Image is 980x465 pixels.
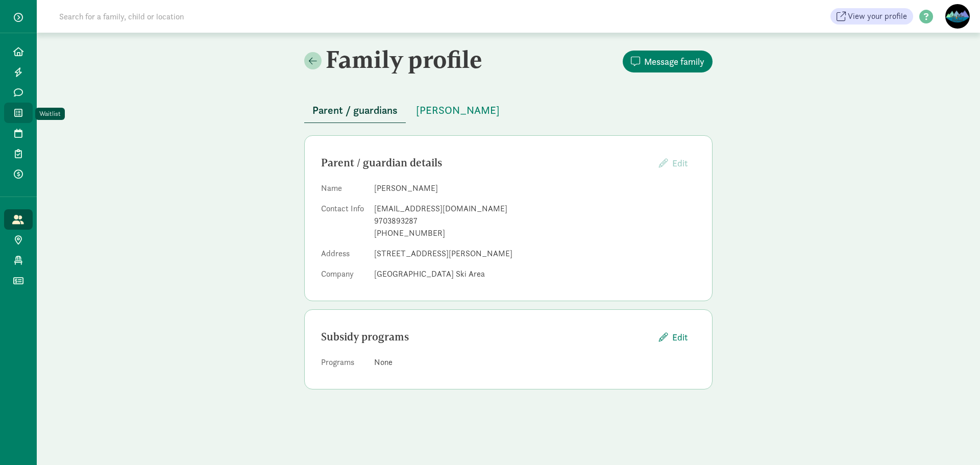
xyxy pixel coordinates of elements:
[374,248,696,260] dd: [STREET_ADDRESS][PERSON_NAME]
[321,203,366,243] dt: Contact Info
[321,248,366,264] dt: Address
[321,268,366,284] dt: Company
[408,105,508,116] a: [PERSON_NAME]
[929,416,980,465] iframe: Chat Widget
[304,105,406,116] a: Parent / guardians
[374,227,696,239] div: [PHONE_NUMBER]
[39,109,61,119] div: Waitlist
[374,268,696,280] dd: [GEOGRAPHIC_DATA] Ski Area
[672,330,688,344] span: Edit
[312,102,398,118] span: Parent / guardians
[651,152,696,174] button: Edit
[304,45,506,74] h2: Family profile
[651,326,696,348] button: Edit
[304,98,406,123] button: Parent / guardians
[374,356,696,369] div: None
[374,215,696,227] div: 9703893287
[53,6,339,27] input: Search for a family, child or location
[321,356,366,373] dt: Programs
[321,182,366,199] dt: Name
[830,8,913,25] a: View your profile
[374,203,696,215] div: [EMAIL_ADDRESS][DOMAIN_NAME]
[416,102,500,118] span: [PERSON_NAME]
[408,98,508,123] button: [PERSON_NAME]
[374,182,696,194] dd: [PERSON_NAME]
[848,10,907,22] span: View your profile
[623,51,713,72] button: Message family
[321,329,651,345] div: Subsidy programs
[644,55,704,68] span: Message family
[672,157,688,169] span: Edit
[321,155,651,171] div: Parent / guardian details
